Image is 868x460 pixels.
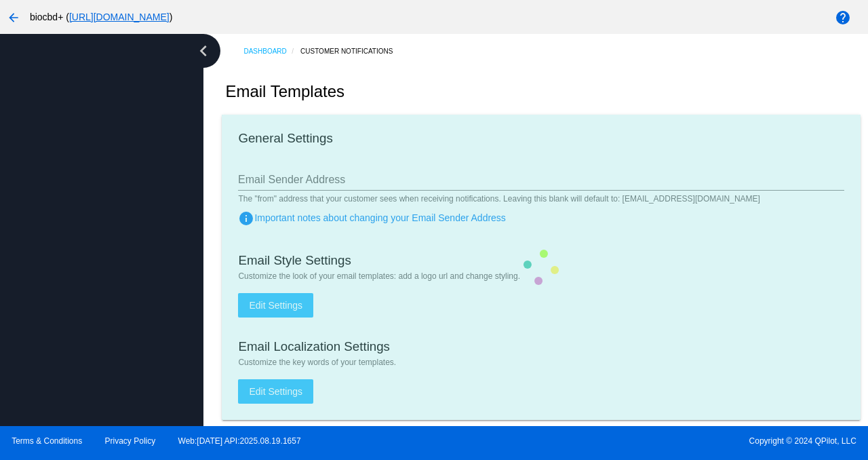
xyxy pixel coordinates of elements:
[835,9,851,26] mat-icon: help
[12,436,82,446] a: Terms & Conditions
[446,436,856,446] span: Copyright © 2024 QPilot, LLC
[178,436,301,446] a: Web:[DATE] API:2025.08.19.1657
[243,41,300,62] a: Dashboard
[225,82,344,101] h2: Email Templates
[5,9,22,26] mat-icon: arrow_back
[30,12,172,22] span: biocbd+ ( )
[105,436,156,446] a: Privacy Policy
[69,12,170,22] a: [URL][DOMAIN_NAME]
[300,41,405,62] a: Customer Notifications
[193,40,214,62] i: chevron_left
